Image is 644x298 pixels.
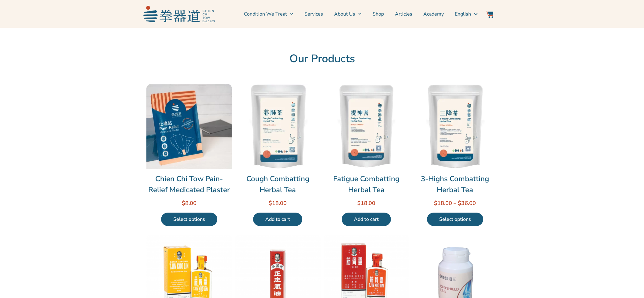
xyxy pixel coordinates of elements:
[161,213,217,226] a: Select options for “Chien Chi Tow Pain-Relief Medicated Plaster”
[458,199,461,207] span: $
[182,199,197,207] bdi: 8.00
[454,199,456,207] span: –
[235,84,321,169] img: Cough Combatting Herbal Tea
[218,6,478,22] nav: Menu
[357,199,361,207] span: $
[434,199,452,207] bdi: 18.00
[324,84,409,169] img: Fatigue Combatting Herbal Tea
[412,84,498,169] img: 3-Highs Combatting Herbal Tea
[373,6,384,22] a: Shop
[458,199,476,207] bdi: 36.00
[324,173,409,195] a: Fatigue Combatting Herbal Tea
[269,199,272,207] span: $
[182,199,185,207] span: $
[269,199,287,207] bdi: 18.00
[434,199,437,207] span: $
[395,6,412,22] a: Articles
[412,173,498,195] a: 3-Highs Combatting Herbal Tea
[486,11,493,18] img: Website Icon-03
[235,173,321,195] a: Cough Combatting Herbal Tea
[244,6,293,22] a: Condition We Treat
[423,6,444,22] a: Academy
[146,84,232,169] img: Chien Chi Tow Pain-Relief Medicated Plaster
[357,199,375,207] bdi: 18.00
[146,52,498,66] h2: Our Products
[427,213,483,226] a: Select options for “3-Highs Combatting Herbal Tea”
[334,6,362,22] a: About Us
[455,10,471,18] span: English
[253,213,302,226] a: Add to cart: “Cough Combatting Herbal Tea”
[304,6,323,22] a: Services
[455,6,477,22] a: English
[342,213,391,226] a: Add to cart: “Fatigue Combatting Herbal Tea”
[146,173,232,195] a: Chien Chi Tow Pain-Relief Medicated Plaster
